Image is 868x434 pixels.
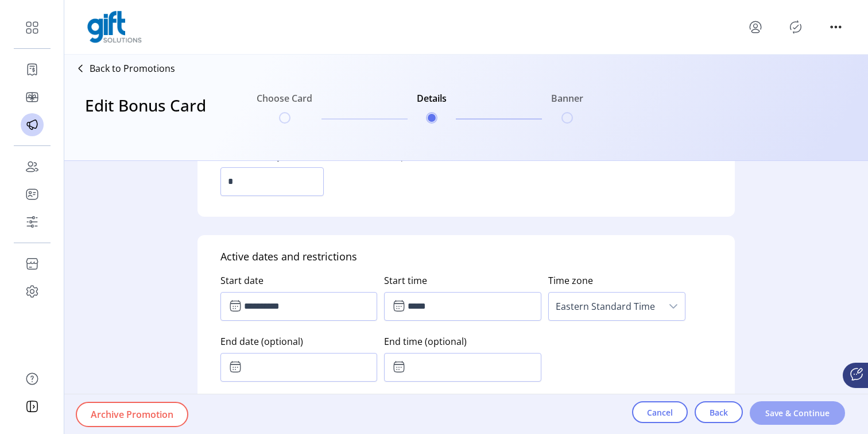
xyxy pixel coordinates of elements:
button: menu [827,18,845,36]
label: Start date [220,269,377,292]
span: Cancel [647,406,673,418]
label: End time (optional) [384,330,541,353]
h5: Active dates and restrictions [220,249,357,264]
img: logo [87,11,142,43]
button: Back [695,401,743,423]
h6: Details [417,91,447,112]
div: dropdown trigger [662,293,685,320]
span: Archive Promotion [91,408,173,421]
span: Eastern Standard Time [549,293,662,320]
button: Cancel [632,401,688,423]
span: Save & Continue [765,407,830,419]
label: Start time [384,269,541,292]
h3: Edit Bonus Card [85,93,206,140]
span: Back [710,406,728,418]
button: Save & Continue [750,401,845,425]
label: End date (optional) [220,330,377,353]
button: Archive Promotion [76,402,188,427]
label: Time zone [548,269,712,292]
button: menu [746,18,765,36]
p: Back to Promotions [90,62,175,75]
button: Publisher Panel [786,18,805,36]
